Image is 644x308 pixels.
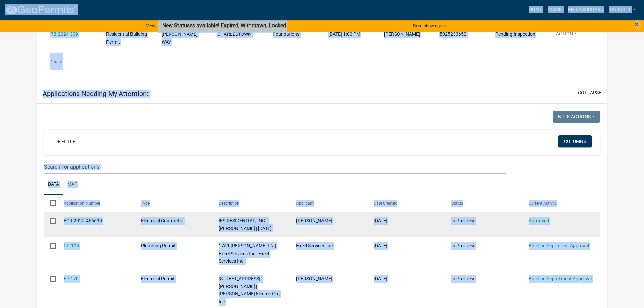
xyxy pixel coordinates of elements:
[141,276,175,281] span: Electrical Permit
[565,3,606,16] a: My Dashboard
[296,243,333,248] span: Excel Services Inc
[64,276,79,281] a: EP-170
[374,201,397,206] span: Date Created
[578,89,601,96] button: collapse
[451,243,475,248] span: In Progress
[63,174,81,195] a: Map
[217,31,252,37] span: CHARLESTOWN
[529,218,549,223] a: Approved
[296,276,332,281] span: Susan Howell
[529,276,592,281] a: Building Department Approval
[635,20,639,29] span: ×
[606,3,639,16] a: Tpurcell
[374,243,387,248] span: 08/13/2025
[219,218,272,231] span: IES RESIDENTIAL, INC. | Babak Noory | 10/01/2025
[141,201,150,206] span: Type
[43,90,148,98] h5: Applications Needing My Attention:
[296,218,332,223] span: Babak Noory
[64,218,102,223] a: ECR-2022-466630
[57,195,135,211] datatable-header-cell: Application Number
[374,218,387,223] span: 08/20/2025
[290,195,367,211] datatable-header-cell: Applicant
[445,195,522,211] datatable-header-cell: Status
[451,201,463,206] span: Status
[529,201,557,206] span: Current Activity
[296,201,314,206] span: Applicant
[273,31,300,37] span: Foundations
[64,201,100,206] span: Application Number
[64,243,79,248] a: PP-105
[384,31,420,37] span: Tubby Purcell
[141,218,184,223] span: Electrical Contractor
[44,174,63,195] a: Data
[451,276,475,281] span: In Progress
[410,20,448,31] button: Don't show again
[328,31,360,37] span: 08/22/2025, 1:00 PM
[162,31,198,45] span: JACKSON WAY
[558,135,592,147] button: Columns
[553,111,600,123] button: Bulk Actions
[162,22,286,29] strong: New Statuses available! Expired, Withdrawn, Locked
[522,195,600,211] datatable-header-cell: Current Activity
[141,243,176,248] span: Plumbing Permit
[635,20,639,28] button: Close
[451,218,475,223] span: In Progress
[143,20,158,31] a: View
[219,201,239,206] span: Description
[439,31,467,37] span: 5025233650
[374,276,387,281] span: 07/30/2025
[219,243,276,264] span: 1751 PENNY MARTIN LN | Excel Services Inc | Excel Services Inc.
[367,195,445,211] datatable-header-cell: Date Created
[526,3,545,16] a: Home
[551,30,582,40] button: Action
[50,31,78,37] a: RB-2024-309
[44,53,600,70] div: 4 total
[529,243,589,248] a: Building Deprtment Approval
[212,195,289,211] datatable-header-cell: Description
[52,135,81,147] a: + Filter
[44,195,57,211] datatable-header-cell: Select
[219,276,280,304] span: 8334 locust dr | Susan Howell | Morris Electric Co., Inc
[44,160,505,174] input: Search for applications
[135,195,212,211] datatable-header-cell: Type
[106,31,147,45] span: Residential Building Permit
[545,3,565,16] a: Admin
[495,31,535,37] span: Pending Inspection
